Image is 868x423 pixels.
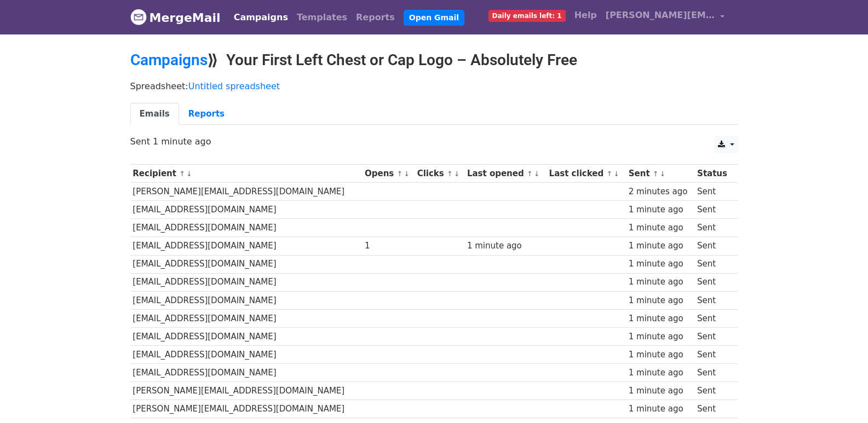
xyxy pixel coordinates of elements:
[130,255,363,273] td: [EMAIL_ADDRESS][DOMAIN_NAME]
[404,170,410,178] a: ↓
[454,170,460,178] a: ↓
[130,364,363,382] td: [EMAIL_ADDRESS][DOMAIN_NAME]
[130,6,221,29] a: MergeMail
[629,222,692,234] div: 1 minute ago
[660,170,666,178] a: ↓
[613,170,619,178] a: ↓
[694,291,732,309] td: Sent
[130,9,147,25] img: MergeMail logo
[629,349,692,361] div: 1 minute ago
[694,400,732,418] td: Sent
[229,7,292,28] a: Campaigns
[629,294,692,307] div: 1 minute ago
[694,364,732,382] td: Sent
[570,4,601,26] a: Help
[447,170,453,178] a: ↑
[130,237,363,255] td: [EMAIL_ADDRESS][DOMAIN_NAME]
[179,103,234,125] a: Reports
[352,7,399,28] a: Reports
[629,403,692,415] div: 1 minute ago
[629,367,692,379] div: 1 minute ago
[130,400,363,418] td: [PERSON_NAME][EMAIL_ADDRESS][DOMAIN_NAME]
[292,7,352,28] a: Templates
[130,219,363,237] td: [EMAIL_ADDRESS][DOMAIN_NAME]
[415,165,464,183] th: Clicks
[694,327,732,345] td: Sent
[130,201,363,219] td: [EMAIL_ADDRESS][DOMAIN_NAME]
[629,276,692,288] div: 1 minute ago
[186,170,192,178] a: ↓
[694,183,732,201] td: Sent
[629,331,692,343] div: 1 minute ago
[130,80,738,92] p: Spreadsheet:
[626,165,694,183] th: Sent
[694,309,732,327] td: Sent
[606,170,612,178] a: ↑
[130,291,363,309] td: [EMAIL_ADDRESS][DOMAIN_NAME]
[488,10,566,22] span: Daily emails left: 1
[130,165,363,183] th: Recipient
[694,237,732,255] td: Sent
[130,382,363,400] td: [PERSON_NAME][EMAIL_ADDRESS][DOMAIN_NAME]
[694,219,732,237] td: Sent
[484,4,570,26] a: Daily emails left: 1
[629,258,692,270] div: 1 minute ago
[365,240,412,252] div: 1
[694,346,732,364] td: Sent
[629,240,692,252] div: 1 minute ago
[629,204,692,216] div: 1 minute ago
[694,165,732,183] th: Status
[130,51,208,69] a: Campaigns
[527,170,533,178] a: ↑
[653,170,659,178] a: ↑
[130,136,738,147] p: Sent 1 minute ago
[464,165,547,183] th: Last opened
[629,312,692,325] div: 1 minute ago
[130,309,363,327] td: [EMAIL_ADDRESS][DOMAIN_NAME]
[606,9,715,22] span: [PERSON_NAME][EMAIL_ADDRESS][DOMAIN_NAME]
[404,10,464,26] a: Open Gmail
[629,186,692,198] div: 2 minutes ago
[694,273,732,291] td: Sent
[130,103,179,125] a: Emails
[547,165,626,183] th: Last clicked
[130,346,363,364] td: [EMAIL_ADDRESS][DOMAIN_NAME]
[362,165,415,183] th: Opens
[694,201,732,219] td: Sent
[694,255,732,273] td: Sent
[188,81,280,91] a: Untitled spreadsheet
[130,51,738,69] h2: ⟫ Your First Left Chest or Cap Logo – Absolutely Free
[179,170,185,178] a: ↑
[397,170,403,178] a: ↑
[467,240,544,252] div: 1 minute ago
[629,385,692,397] div: 1 minute ago
[130,183,363,201] td: [PERSON_NAME][EMAIL_ADDRESS][DOMAIN_NAME]
[130,273,363,291] td: [EMAIL_ADDRESS][DOMAIN_NAME]
[694,382,732,400] td: Sent
[534,170,540,178] a: ↓
[130,327,363,345] td: [EMAIL_ADDRESS][DOMAIN_NAME]
[601,4,729,30] a: [PERSON_NAME][EMAIL_ADDRESS][DOMAIN_NAME]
